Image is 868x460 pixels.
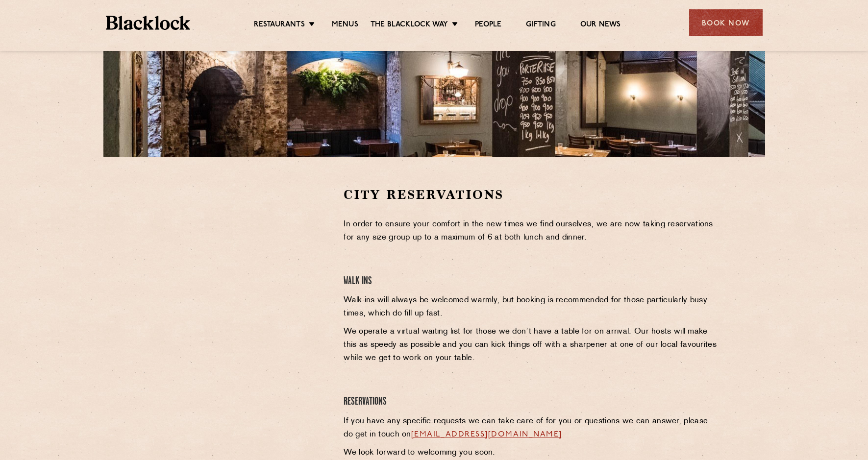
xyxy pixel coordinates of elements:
[254,20,305,31] a: Restaurants
[411,431,562,438] a: [EMAIL_ADDRESS][DOMAIN_NAME]
[689,9,763,36] div: Book Now
[344,186,719,203] h2: City Reservations
[184,186,294,334] iframe: OpenTable make booking widget
[526,20,555,31] a: Gifting
[344,275,719,288] h4: Walk Ins
[106,16,191,30] img: BL_Textured_Logo-footer-cropped.svg
[344,294,719,320] p: Walk-ins will always be welcomed warmly, but booking is recommended for those particularly busy t...
[344,415,719,441] p: If you have any specific requests we can take care of for you or questions we can answer, please ...
[344,395,719,409] h4: Reservations
[344,325,719,365] p: We operate a virtual waiting list for those we don’t have a table for on arrival. Our hosts will ...
[580,20,621,31] a: Our News
[371,20,448,31] a: The Blacklock Way
[475,20,501,31] a: People
[344,446,719,460] p: We look forward to welcoming you soon.
[332,20,358,31] a: Menus
[344,218,719,244] p: In order to ensure your comfort in the new times we find ourselves, we are now taking reservation...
